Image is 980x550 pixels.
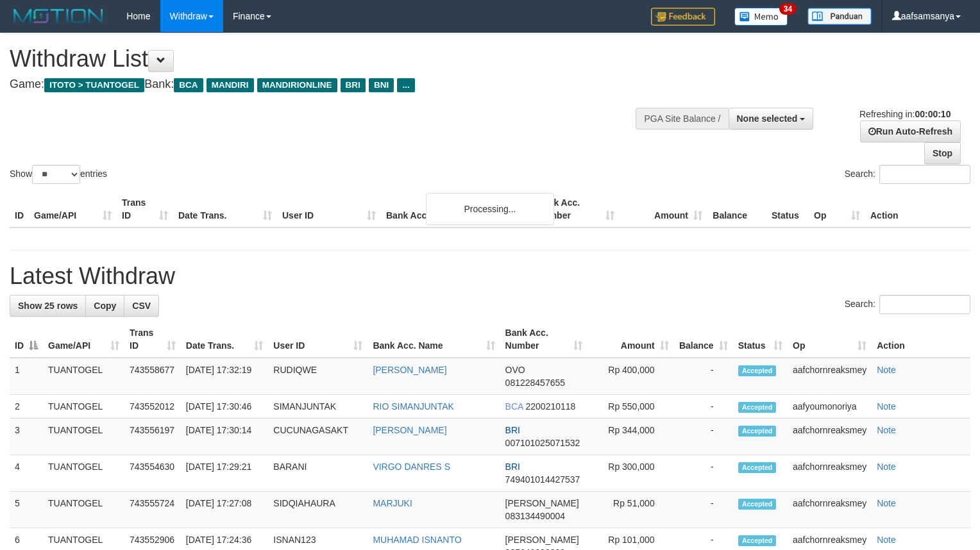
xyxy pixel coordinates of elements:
[268,492,367,528] td: SIDQIAHAURA
[10,492,43,528] td: 5
[587,492,674,528] td: Rp 51,000
[738,462,777,473] span: Accepted
[734,8,788,26] img: Button%20Memo.svg
[132,301,151,311] span: CSV
[268,395,367,419] td: SIMANJUNTAK
[733,321,788,358] th: Status: activate to sort column ascending
[117,191,173,228] th: Trans ID
[674,492,733,528] td: -
[879,295,970,314] input: Search:
[10,263,970,289] h1: Latest Withdraw
[779,3,797,15] span: 34
[674,321,733,358] th: Balance: activate to sort column ascending
[10,78,641,91] h4: Game: Bank:
[505,498,579,508] span: [PERSON_NAME]
[124,419,181,455] td: 743556197
[505,378,565,388] span: Copy 081228457655 to clipboard
[809,191,865,228] th: Op
[397,78,414,92] span: ...
[341,78,366,92] span: BRI
[674,419,733,455] td: -
[505,365,525,375] span: OVO
[207,78,254,92] span: MANDIRI
[636,108,728,129] div: PGA Site Balance /
[879,165,970,184] input: Search:
[124,492,181,528] td: 743555724
[674,358,733,395] td: -
[124,455,181,492] td: 743554630
[277,191,381,228] th: User ID
[788,395,872,419] td: aafyoumonoriya
[505,511,565,521] span: Copy 083134490004 to clipboard
[674,455,733,492] td: -
[505,474,580,485] span: Copy 749401014427537 to clipboard
[174,78,203,92] span: BCA
[10,46,641,72] h1: Withdraw List
[373,401,454,412] a: RIO SIMANJUNTAK
[707,191,766,228] th: Balance
[865,191,970,228] th: Action
[924,142,961,164] a: Stop
[738,499,777,510] span: Accepted
[877,498,896,508] a: Note
[10,295,86,317] a: Show 25 rows
[181,321,269,358] th: Date Trans.: activate to sort column ascending
[766,191,809,228] th: Status
[505,535,579,545] span: [PERSON_NAME]
[872,321,970,358] th: Action
[124,321,181,358] th: Trans ID: activate to sort column ascending
[268,419,367,455] td: CUCUNAGASAKT
[32,165,80,184] select: Showentries
[257,78,337,92] span: MANDIRIONLINE
[587,455,674,492] td: Rp 300,000
[526,401,576,412] span: Copy 2200210118 to clipboard
[877,462,896,472] a: Note
[43,358,124,395] td: TUANTOGEL
[124,295,159,317] a: CSV
[500,321,588,358] th: Bank Acc. Number: activate to sort column ascending
[43,321,124,358] th: Game/API: activate to sort column ascending
[532,191,620,228] th: Bank Acc. Number
[173,191,277,228] th: Date Trans.
[788,455,872,492] td: aafchornreaksmey
[915,109,950,119] strong: 00:00:10
[44,78,144,92] span: ITOTO > TUANTOGEL
[877,401,896,412] a: Note
[85,295,124,317] a: Copy
[587,419,674,455] td: Rp 344,000
[587,321,674,358] th: Amount: activate to sort column ascending
[788,419,872,455] td: aafchornreaksmey
[674,395,733,419] td: -
[505,462,520,472] span: BRI
[43,395,124,419] td: TUANTOGEL
[124,358,181,395] td: 743558677
[651,8,715,26] img: Feedback.jpg
[181,492,269,528] td: [DATE] 17:27:08
[181,419,269,455] td: [DATE] 17:30:14
[505,401,523,412] span: BCA
[373,498,412,508] a: MARJUKI
[10,165,107,184] label: Show entries
[18,301,78,311] span: Show 25 rows
[369,78,394,92] span: BNI
[373,462,450,472] a: VIRGO DANRES S
[860,121,961,142] a: Run Auto-Refresh
[373,425,446,435] a: [PERSON_NAME]
[29,191,117,228] th: Game/API
[373,535,461,545] a: MUHAMAD ISNANTO
[181,395,269,419] td: [DATE] 17:30:46
[10,191,29,228] th: ID
[124,395,181,419] td: 743552012
[807,8,872,25] img: panduan.png
[505,438,580,448] span: Copy 007101025071532 to clipboard
[877,425,896,435] a: Note
[268,455,367,492] td: BARANI
[10,455,43,492] td: 4
[10,358,43,395] td: 1
[737,113,798,124] span: None selected
[859,109,950,119] span: Refreshing in:
[845,295,970,314] label: Search:
[268,358,367,395] td: RUDIQWE
[181,358,269,395] td: [DATE] 17:32:19
[877,365,896,375] a: Note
